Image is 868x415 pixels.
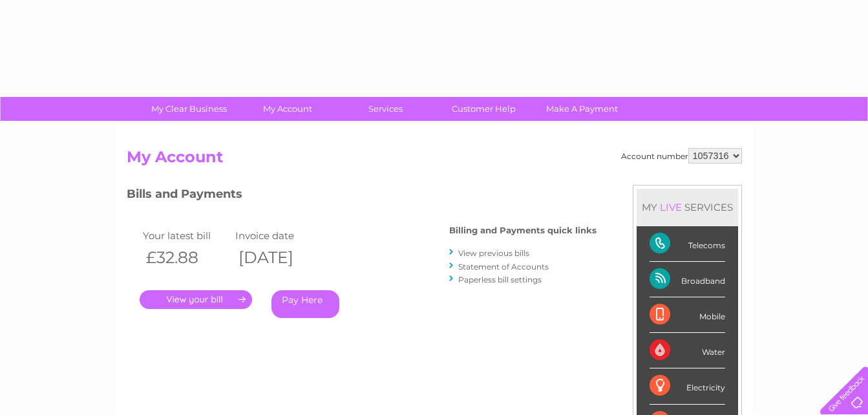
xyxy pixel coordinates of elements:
th: £32.88 [140,244,233,271]
div: Broadband [650,262,725,297]
a: Pay Here [271,290,339,318]
h4: Billing and Payments quick links [449,226,597,235]
div: MY SERVICES [637,189,738,226]
td: Your latest bill [140,227,233,244]
a: View previous bills [458,248,529,258]
div: Mobile [650,297,725,333]
a: My Clear Business [136,97,242,121]
th: [DATE] [232,244,325,271]
td: Invoice date [232,227,325,244]
div: Account number [621,148,742,164]
div: Water [650,333,725,368]
h3: Bills and Payments [127,185,597,207]
a: Statement of Accounts [458,262,549,271]
a: Services [332,97,439,121]
a: . [140,290,252,309]
div: Telecoms [650,226,725,262]
a: My Account [234,97,341,121]
a: Paperless bill settings [458,275,542,284]
div: Electricity [650,368,725,404]
h2: My Account [127,148,742,173]
a: Customer Help [430,97,537,121]
div: LIVE [657,201,684,213]
a: Make A Payment [529,97,635,121]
